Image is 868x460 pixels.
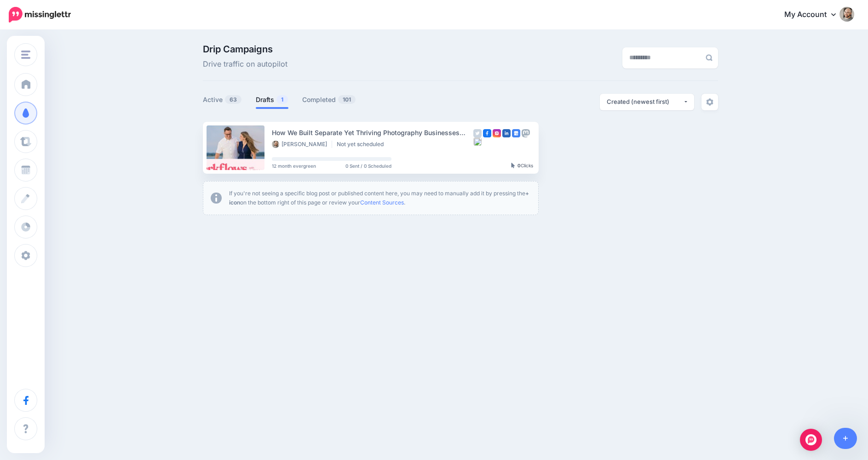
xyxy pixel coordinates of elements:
div: Clicks [511,163,533,169]
div: Created (newest first) [607,97,683,106]
div: How We Built Separate Yet Thriving Photography Businesses Under One Roof with [PERSON_NAME] + [PE... [272,127,473,138]
img: info-circle-grey.png [211,193,222,204]
img: twitter-grey-square.png [473,129,482,137]
img: pointer-grey-darker.png [511,163,515,168]
a: Content Sources [360,199,404,206]
img: google_business-square.png [512,129,520,137]
img: instagram-square.png [493,129,501,137]
img: Missinglettr [9,7,71,23]
div: Open Intercom Messenger [800,429,822,451]
li: [PERSON_NAME] [272,141,332,148]
img: menu.png [21,51,30,59]
span: Drive traffic on autopilot [203,58,287,70]
a: Active63 [203,94,242,105]
button: Created (newest first) [600,94,694,110]
b: + icon [229,190,529,206]
p: If you're not seeing a specific blog post or published content here, you may need to manually add... [229,189,531,207]
a: Completed101 [302,94,356,105]
img: facebook-square.png [483,129,491,137]
span: 12 month evergreen [272,164,316,168]
span: 0 Sent / 0 Scheduled [345,164,391,168]
li: Not yet scheduled [337,141,388,148]
a: My Account [775,4,854,26]
img: settings-grey.png [706,98,713,106]
img: linkedin-square.png [502,129,511,137]
img: bluesky-square.png [473,137,482,146]
b: 0 [517,163,521,168]
span: 63 [225,95,241,104]
img: search-grey-6.png [706,54,713,61]
span: 101 [338,95,356,104]
span: 1 [276,95,288,104]
a: Drafts1 [256,94,288,105]
img: mastodon-grey-square.png [522,129,530,137]
span: Drip Campaigns [203,45,287,54]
